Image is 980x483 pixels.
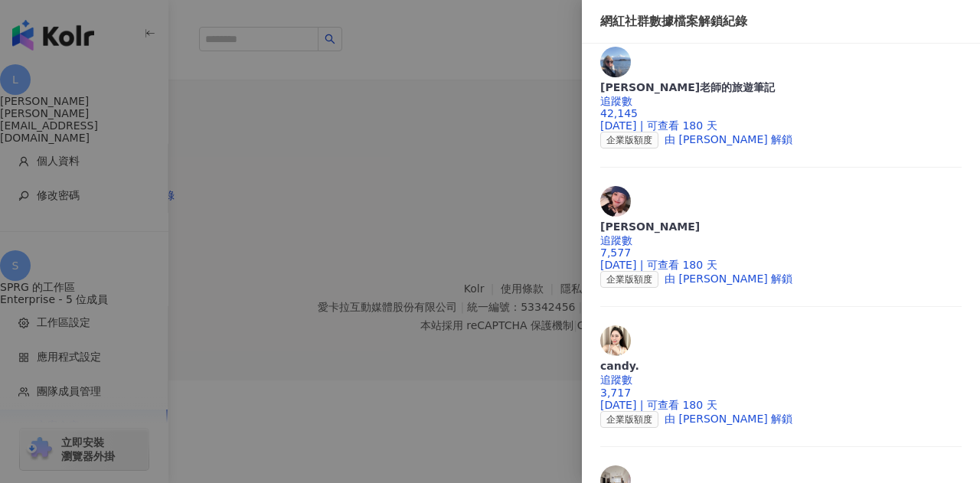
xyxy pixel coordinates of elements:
div: candy. [600,358,962,374]
div: 網紅社群數據檔案解鎖紀錄 [600,12,962,31]
a: KOL Avatarcandy.追蹤數 3,717[DATE] | 可查看 180 天企業版額度由 [PERSON_NAME] 解鎖 [600,325,962,446]
div: 追蹤數 42,145 [600,95,962,119]
span: 企業版額度 [600,132,658,148]
div: 由 [PERSON_NAME] 解鎖 [600,271,962,288]
img: KOL Avatar [600,47,631,77]
div: 追蹤數 3,717 [600,374,962,398]
div: [DATE] | 可查看 180 天 [600,259,962,271]
div: 追蹤數 7,577 [600,234,962,259]
div: 由 [PERSON_NAME] 解鎖 [600,411,962,428]
div: 由 [PERSON_NAME] 解鎖 [600,132,962,148]
div: [PERSON_NAME]老師的旅遊筆記 [600,80,962,95]
div: [PERSON_NAME] [600,219,962,234]
span: 企業版額度 [600,411,658,428]
div: [DATE] | 可查看 180 天 [600,399,962,411]
a: KOL Avatar[PERSON_NAME]追蹤數 7,577[DATE] | 可查看 180 天企業版額度由 [PERSON_NAME] 解鎖 [600,186,962,307]
div: [DATE] | 可查看 180 天 [600,119,962,132]
a: KOL Avatar[PERSON_NAME]老師的旅遊筆記追蹤數 42,145[DATE] | 可查看 180 天企業版額度由 [PERSON_NAME] 解鎖 [600,47,962,168]
span: 企業版額度 [600,271,658,288]
img: KOL Avatar [600,186,631,217]
img: KOL Avatar [600,325,631,356]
